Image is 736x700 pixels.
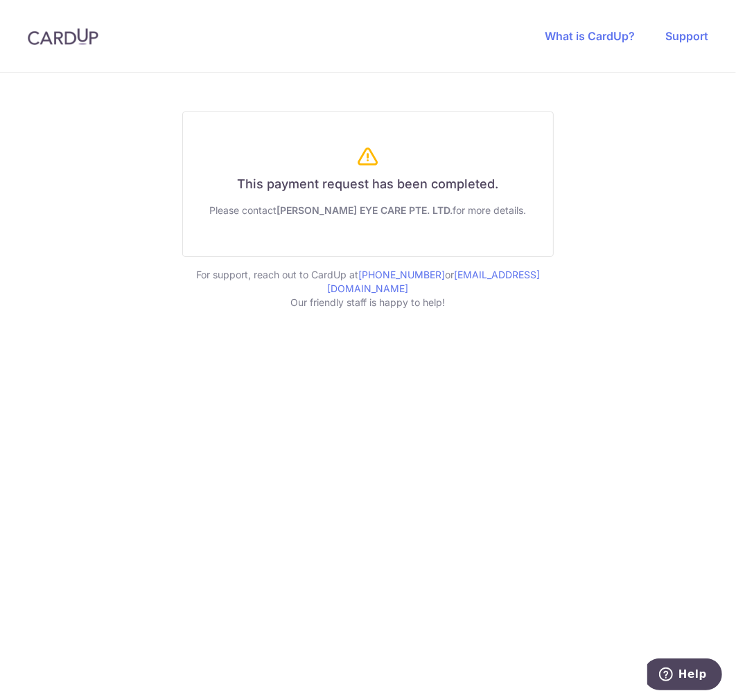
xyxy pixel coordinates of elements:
a: What is CardUp? [545,29,635,43]
p: Our friendly staff is happy to help! [182,296,554,309]
span: [PERSON_NAME] EYE CARE PTE. LTD. [277,204,453,216]
img: CardUp Logo [28,28,98,45]
a: [EMAIL_ADDRESS][DOMAIN_NAME] [328,269,541,294]
p: For support, reach out to CardUp at or [182,268,554,296]
iframe: Opens a widget where you can find more information [647,658,722,693]
a: Support [665,29,708,43]
a: [PHONE_NUMBER] [358,269,445,280]
h6: This payment request has been completed. [200,177,536,192]
div: Please contact for more details. [200,204,536,217]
